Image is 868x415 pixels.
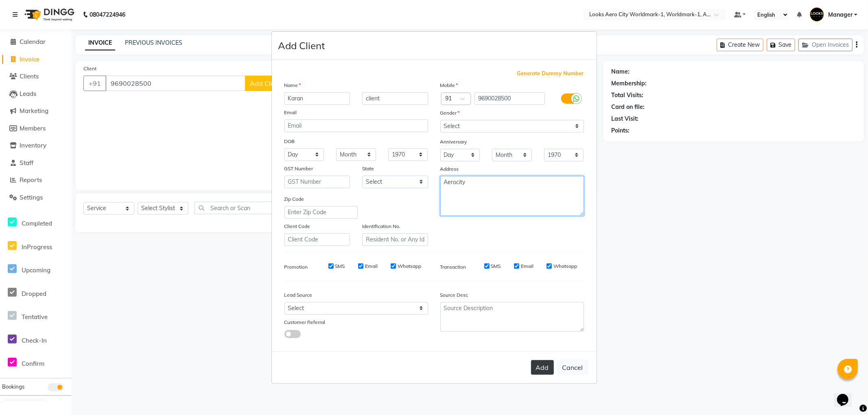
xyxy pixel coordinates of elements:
label: Email [365,263,378,270]
input: Mobile [474,92,545,105]
iframe: chat widget [834,382,860,407]
button: Add [531,360,554,375]
label: Email [284,109,297,116]
label: Source Desc [440,291,468,299]
label: Mobile [440,82,458,89]
label: Transaction [440,263,466,271]
label: Client Code [284,223,310,230]
label: Promotion [284,263,308,271]
label: Email [521,263,533,270]
label: GST Number [284,165,313,172]
label: Gender [440,109,460,117]
label: State [362,165,374,172]
input: First Name [284,92,350,105]
label: SMS [491,263,501,270]
input: GST Number [284,176,350,188]
h4: Add Client [278,38,325,53]
input: Enter Zip Code [284,206,358,219]
label: Identification No. [362,223,400,230]
label: Whatsapp [553,263,577,270]
label: Anniversary [440,138,467,146]
label: Customer Referral [284,319,326,326]
label: Lead Source [284,291,313,299]
input: Email [284,120,428,132]
label: DOB [284,138,295,145]
span: Generate Dummy Number [517,70,584,78]
label: SMS [335,263,345,270]
label: Whatsapp [398,263,421,270]
input: Last Name [362,92,428,105]
input: Client Code [284,233,350,246]
button: Cancel [557,360,588,375]
label: Address [440,165,459,173]
input: Resident No. or Any Id [362,233,428,246]
label: Zip Code [284,196,304,203]
label: Name [284,82,301,89]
